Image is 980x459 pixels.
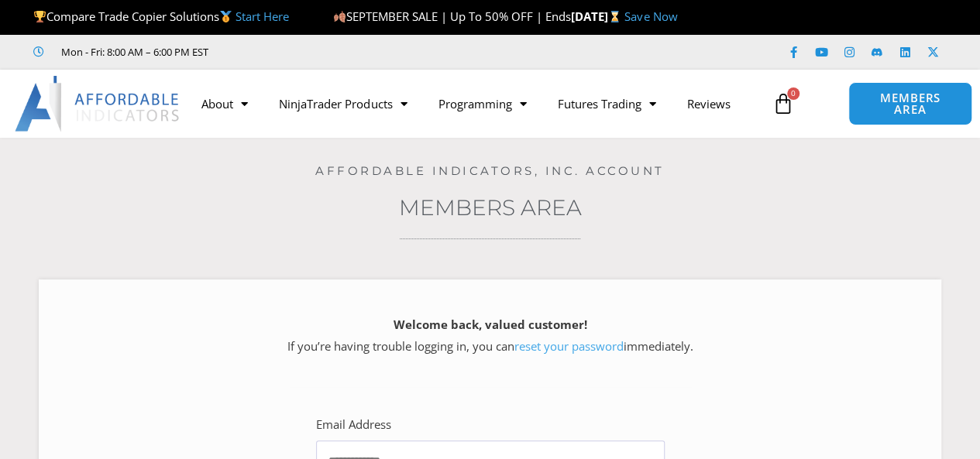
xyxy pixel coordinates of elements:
[66,314,914,358] p: If you’re having trouble logging in, you can immediately.
[315,163,665,178] a: Affordable Indicators, Inc. Account
[186,86,263,122] a: About
[334,11,346,22] img: 🍂
[34,11,46,22] img: 🏆
[57,43,208,61] span: Mon - Fri: 8:00 AM – 6:00 PM EST
[609,11,621,22] img: ⌛
[399,194,582,221] a: Members Area
[333,9,571,24] span: SEPTEMBER SALE | Up To 50% OFF | Ends
[624,9,677,24] a: Save Now
[15,76,181,132] img: LogoAI | Affordable Indicators – NinjaTrader
[671,86,745,122] a: Reviews
[865,92,955,115] span: MEMBERS AREA
[236,9,289,24] a: Start Here
[316,414,391,436] label: Email Address
[220,11,232,22] img: 🥇
[33,9,289,24] span: Compare Trade Copier Solutions
[571,9,624,24] strong: [DATE]
[230,44,462,60] iframe: Customer reviews powered by Trustpilot
[787,87,799,100] span: 0
[542,86,671,122] a: Futures Trading
[186,86,765,122] nav: Menu
[749,81,817,126] a: 0
[514,338,624,354] a: reset your password
[263,86,422,122] a: NinjaTrader Products
[394,317,587,332] strong: Welcome back, valued customer!
[848,82,971,125] a: MEMBERS AREA
[422,86,542,122] a: Programming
